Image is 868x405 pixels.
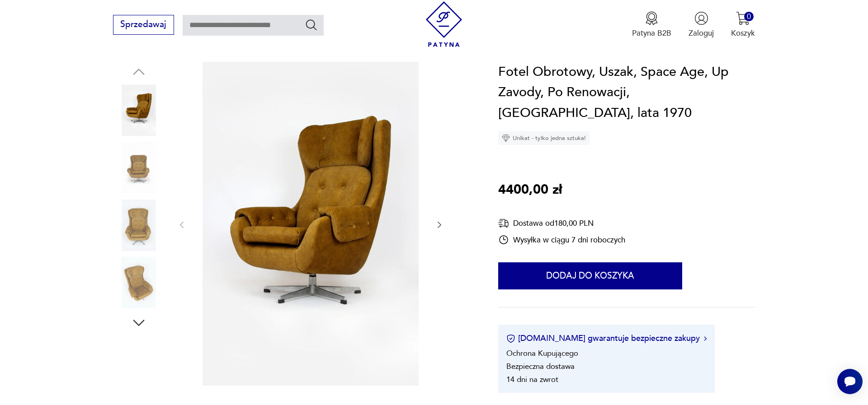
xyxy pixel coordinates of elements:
[498,62,755,124] h1: Fotel Obrotowy, Uszak, Space Age, Up Zavody, Po Renowacji, [GEOGRAPHIC_DATA], lata 1970
[506,348,578,358] li: Ochrona Kupującego
[498,218,625,229] div: Dostawa od 180,00 PLN
[632,28,671,38] p: Patyna B2B
[731,11,755,38] button: 0Koszyk
[645,11,659,25] img: Ikona medalu
[113,84,165,136] img: Zdjęcie produktu Fotel Obrotowy, Uszak, Space Age, Up Zavody, Po Renowacji, Czechy, lata 1970
[689,11,714,38] button: Zaloguj
[632,11,671,38] a: Ikona medaluPatyna B2B
[498,180,562,200] p: 4400,00 zł
[632,11,671,38] button: Patyna B2B
[744,12,754,21] div: 0
[113,200,165,251] img: Zdjęcie produktu Fotel Obrotowy, Uszak, Space Age, Up Zavody, Po Renowacji, Czechy, lata 1970
[704,336,707,341] img: Ikona strzałki w prawo
[837,369,863,394] iframe: Smartsupp widget button
[694,11,708,25] img: Ikonka użytkownika
[736,11,750,25] img: Ikona koszyka
[498,218,509,229] img: Ikona dostawy
[506,334,515,343] img: Ikona certyfikatu
[113,142,165,193] img: Zdjęcie produktu Fotel Obrotowy, Uszak, Space Age, Up Zavody, Po Renowacji, Czechy, lata 1970
[731,28,755,38] p: Koszyk
[305,18,318,31] button: Szukaj
[113,257,165,308] img: Zdjęcie produktu Fotel Obrotowy, Uszak, Space Age, Up Zavody, Po Renowacji, Czechy, lata 1970
[198,62,424,386] img: Zdjęcie produktu Fotel Obrotowy, Uszak, Space Age, Up Zavody, Po Renowacji, Czechy, lata 1970
[506,361,575,372] li: Bezpieczna dostawa
[689,28,714,38] p: Zaloguj
[498,234,625,245] div: Wysyłka w ciągu 7 dni roboczych
[506,374,558,385] li: 14 dni na zwrot
[502,134,510,142] img: Ikona diamentu
[113,15,174,35] button: Sprzedawaj
[421,1,467,47] img: Patyna - sklep z meblami i dekoracjami vintage
[506,333,707,344] button: [DOMAIN_NAME] gwarantuje bezpieczne zakupy
[498,262,682,289] button: Dodaj do koszyka
[498,131,590,145] div: Unikat - tylko jedna sztuka!
[113,22,174,29] a: Sprzedawaj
